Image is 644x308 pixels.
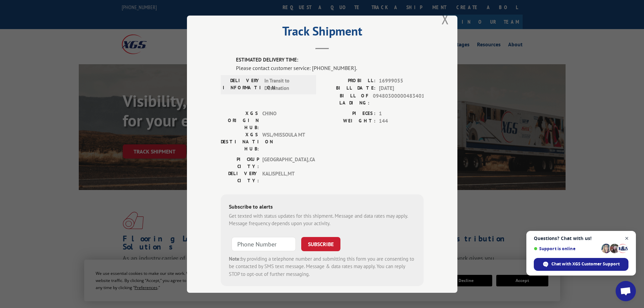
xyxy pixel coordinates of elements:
[534,236,628,241] span: Questions? Chat with us!
[379,85,424,92] span: [DATE]
[623,234,631,243] span: Close chat
[322,110,376,117] label: PIECES:
[229,255,241,262] strong: Note:
[221,110,259,131] label: XGS ORIGIN HUB:
[229,255,415,278] div: by providing a telephone number and submitting this form you are consenting to be contacted by SM...
[236,64,424,72] div: Please contact customer service: [PHONE_NUMBER].
[322,117,376,125] label: WEIGHT:
[262,170,308,184] span: KALISPELL , MT
[223,77,261,92] label: DELIVERY INFORMATION:
[229,212,415,227] div: Get texted with status updates for this shipment. Message and data rates may apply. Message frequ...
[442,10,449,28] button: Close modal
[264,77,310,92] span: In Transit to Destination
[221,26,424,39] h2: Track Shipment
[379,77,424,85] span: 16999055
[232,237,296,251] input: Phone Number
[221,156,259,170] label: PICKUP CITY:
[322,85,376,92] label: BILL DATE:
[322,77,376,85] label: PROBILL:
[379,117,424,125] span: 144
[262,131,308,152] span: WSL/MISSOULA MT
[379,110,424,117] span: 1
[551,261,620,267] span: Chat with XGS Customer Support
[616,281,636,301] div: Open chat
[229,202,415,212] div: Subscribe to alerts
[534,258,628,271] div: Chat with XGS Customer Support
[301,237,340,251] button: SUBSCRIBE
[236,56,424,64] label: ESTIMATED DELIVERY TIME:
[534,246,599,251] span: Support is online
[322,92,369,106] label: BILL OF LADING:
[262,156,308,170] span: [GEOGRAPHIC_DATA] , CA
[221,131,259,152] label: XGS DESTINATION HUB:
[262,110,308,131] span: CHINO
[221,170,259,184] label: DELIVERY CITY:
[373,92,424,106] span: 09480300000483401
